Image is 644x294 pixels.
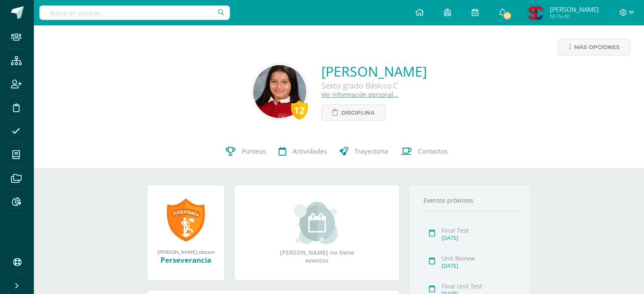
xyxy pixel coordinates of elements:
[156,255,216,265] div: Perseverancia
[275,202,359,264] div: [PERSON_NAME] no tiene eventos
[558,39,630,55] a: Más opciones
[321,91,398,99] a: Ver información personal...
[395,135,454,168] a: Contactos
[39,5,230,20] input: Busca un usuario...
[354,147,388,156] span: Trayectoria
[574,39,619,55] span: Más opciones
[503,11,512,20] span: 85
[219,135,272,168] a: Punteos
[341,105,375,121] span: Disciplina
[442,234,517,242] div: [DATE]
[321,104,386,121] a: Disciplina
[333,135,395,168] a: Trayectoria
[321,80,427,91] div: Sexto grado Básicos C
[156,248,216,255] div: [PERSON_NAME] obtuvo
[291,100,308,120] div: 12
[550,5,599,14] span: [PERSON_NAME]
[418,147,448,156] span: Contactos
[242,147,266,156] span: Punteos
[272,135,333,168] a: Actividades
[550,13,599,20] span: Mi Perfil
[527,4,544,21] img: 26b5407555be4a9decb46f7f69f839ae.png
[321,62,427,80] a: [PERSON_NAME]
[294,202,340,244] img: event_small.png
[442,226,517,234] div: Final Test
[442,254,517,262] div: Unit Review
[293,147,327,156] span: Actividades
[442,282,517,290] div: Final Unit Test
[420,196,520,204] div: Eventos próximos
[442,262,517,269] div: [DATE]
[253,65,306,118] img: 688580b61fb3cc9f8cfdf9ae20ec0a8a.png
